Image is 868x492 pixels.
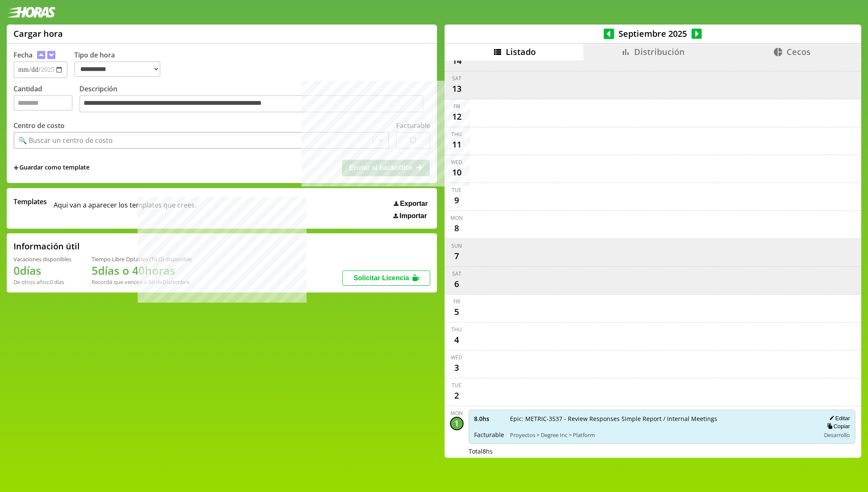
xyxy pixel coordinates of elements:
[452,382,461,389] div: Tue
[14,197,47,206] span: Templates
[450,410,463,417] div: Mon
[450,194,464,207] div: 9
[450,249,464,263] div: 7
[92,263,192,278] h1: 5 días o 40 horas
[469,447,856,455] div: Total 8 hs
[14,95,73,111] input: Cantidad
[451,326,462,333] div: Thu
[474,415,504,423] span: 8.0 hs
[14,241,80,252] h2: Información útil
[452,270,461,277] div: Sat
[451,242,462,249] div: Sun
[510,431,815,439] span: Proyectos > Degree Inc > Platform
[19,136,113,145] div: 🔍 Buscar un centro de costo
[453,103,460,110] div: Fri
[74,61,160,77] select: Tipo de hora
[399,212,427,220] span: Importar
[614,28,692,39] span: Septiembre 2025
[825,423,850,430] button: Copiar
[92,278,192,286] div: Recordá que vencen a fin de
[451,354,462,361] div: Wed
[827,415,850,422] button: Editar
[450,361,464,374] div: 3
[453,298,460,305] div: Fri
[452,186,461,194] div: Tue
[391,200,430,208] button: Exportar
[396,121,430,130] label: Facturable
[7,7,56,18] img: logotipo
[450,277,464,291] div: 6
[400,200,428,208] span: Exportar
[824,431,850,439] span: Desarrollo
[14,121,65,130] label: Centro de costo
[163,278,190,286] b: Diciembre
[74,50,167,78] label: Tipo de hora
[14,28,63,39] h1: Cargar hora
[450,333,464,347] div: 4
[450,82,464,96] div: 13
[451,159,462,166] div: Wed
[450,214,463,221] div: Mon
[474,431,504,439] span: Facturable
[14,163,19,172] span: +
[14,84,79,115] label: Cantidad
[54,197,196,220] span: Aqui van a aparecer los templates que crees.
[787,46,811,57] span: Cecos
[14,50,33,60] label: Fecha
[79,95,423,113] textarea: Descripción
[450,166,464,179] div: 10
[634,46,685,57] span: Distribución
[14,263,71,278] h1: 0 días
[14,278,71,286] div: De otros años: 0 días
[452,75,461,82] div: Sat
[450,389,464,402] div: 2
[450,417,464,430] div: 1
[506,46,536,57] span: Listado
[14,163,90,172] span: +Guardar como template
[445,60,861,457] div: scrollable content
[14,255,71,263] div: Vacaciones disponibles
[450,138,464,151] div: 11
[92,255,192,263] div: Tiempo Libre Optativo (TiLO) disponible
[353,274,409,282] span: Solicitar Licencia
[450,54,464,68] div: 14
[450,221,464,235] div: 8
[342,271,430,286] button: Solicitar Licencia
[450,305,464,319] div: 5
[450,110,464,123] div: 12
[510,415,815,423] span: Epic: METRIC-3537 - Review Responses Simple Report / Internal Meetings
[451,131,462,138] div: Thu
[79,84,430,115] label: Descripción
